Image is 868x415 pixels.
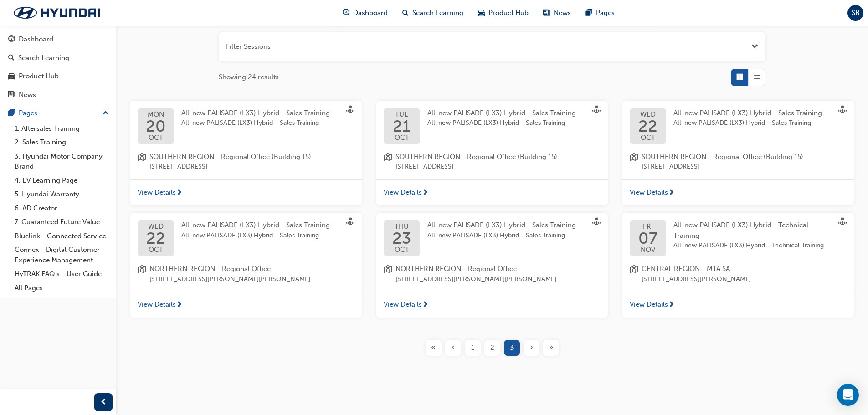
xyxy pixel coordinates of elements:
span: All-new PALISADE (LX3) Hybrid - Sales Training [181,231,330,241]
a: View Details [130,292,362,318]
span: sessionType_FACE_TO_FACE-icon [838,218,847,228]
button: Next page [522,340,541,356]
button: First page [424,340,443,356]
span: NORTHERN REGION - Regional Office [149,264,310,274]
span: View Details [630,187,668,198]
span: location-icon [384,152,392,172]
span: List [754,72,760,82]
button: Pages [4,105,113,122]
span: [STREET_ADDRESS][PERSON_NAME] [642,274,751,285]
span: WED [146,223,165,230]
button: THU23OCTAll-new PALISADE (LX3) Hybrid - Sales TrainingAll-new PALISADE (LX3) Hybrid - Sales Train... [376,213,608,318]
button: WED22OCTAll-new PALISADE (LX3) Hybrid - Sales TrainingAll-new PALISADE (LX3) Hybrid - Sales Train... [130,213,362,318]
span: NOV [638,246,657,253]
button: WED22OCTAll-new PALISADE (LX3) Hybrid - Sales TrainingAll-new PALISADE (LX3) Hybrid - Sales Train... [622,101,854,206]
a: View Details [376,292,608,318]
span: car-icon [8,72,15,81]
span: News [554,8,571,18]
a: All Pages [11,281,113,295]
a: location-iconNORTHERN REGION - Regional Office[STREET_ADDRESS][PERSON_NAME][PERSON_NAME] [384,264,601,284]
span: SB [852,8,860,18]
a: 2. Sales Training [11,135,113,149]
a: Product Hub [4,68,113,85]
a: 4. EV Learning Page [11,174,113,188]
span: SOUTHERN REGION - Regional Office (Building 15) [395,152,557,162]
span: THU [392,223,411,230]
a: location-iconSOUTHERN REGION - Regional Office (Building 15)[STREET_ADDRESS] [630,152,847,172]
a: WED22OCTAll-new PALISADE (LX3) Hybrid - Sales TrainingAll-new PALISADE (LX3) Hybrid - Sales Training [630,108,847,144]
span: All-new PALISADE (LX3) Hybrid - Sales Training [673,109,822,117]
a: location-iconNORTHERN REGION - Regional Office[STREET_ADDRESS][PERSON_NAME][PERSON_NAME] [138,264,354,284]
span: search-icon [8,54,15,62]
a: 1. Aftersales Training [11,122,113,136]
span: 3 [510,343,514,353]
span: pages-icon [586,7,592,19]
div: Open Intercom Messenger [837,384,859,406]
span: OCT [393,134,411,141]
a: View Details [376,179,608,206]
a: THU23OCTAll-new PALISADE (LX3) Hybrid - Sales TrainingAll-new PALISADE (LX3) Hybrid - Sales Training [384,220,601,256]
a: News [4,87,113,103]
button: Previous page [443,340,463,356]
span: View Details [138,299,176,310]
span: NORTHERN REGION - Regional Office [395,264,556,274]
span: next-icon [422,189,429,197]
span: OCT [638,134,657,141]
span: All-new PALISADE (LX3) Hybrid - Technical Training [673,221,808,240]
span: next-icon [422,301,429,309]
span: sessionType_FACE_TO_FACE-icon [592,218,601,228]
a: news-iconNews [536,4,578,22]
span: sessionType_FACE_TO_FACE-icon [346,218,354,228]
span: 20 [146,118,166,134]
span: MON [146,111,166,118]
span: FRI [638,223,657,230]
a: search-iconSearch Learning [395,4,471,22]
span: 07 [638,230,657,246]
span: All-new PALISADE (LX3) Hybrid - Sales Training [181,118,330,128]
a: Trak [5,3,109,22]
span: All-new PALISADE (LX3) Hybrid - Sales Training [181,221,330,229]
a: Dashboard [4,31,113,48]
span: prev-icon [100,397,107,408]
a: car-iconProduct Hub [471,4,536,22]
span: View Details [138,187,176,198]
a: HyTRAK FAQ's - User Guide [11,267,113,281]
a: guage-iconDashboard [335,4,395,22]
span: sessionType_FACE_TO_FACE-icon [592,106,601,116]
span: › [530,343,533,353]
button: MON20OCTAll-new PALISADE (LX3) Hybrid - Sales TrainingAll-new PALISADE (LX3) Hybrid - Sales Train... [130,101,362,206]
span: news-icon [543,7,550,19]
a: 6. AD Creator [11,201,113,215]
span: All-new PALISADE (LX3) Hybrid - Technical Training [673,241,832,251]
button: TUE21OCTAll-new PALISADE (LX3) Hybrid - Sales TrainingAll-new PALISADE (LX3) Hybrid - Sales Train... [376,101,608,206]
a: FRI07NOVAll-new PALISADE (LX3) Hybrid - Technical TrainingAll-new PALISADE (LX3) Hybrid - Technic... [630,220,847,256]
span: Product Hub [488,8,529,18]
span: next-icon [668,189,675,197]
button: DashboardSearch LearningProduct HubNews [4,29,113,105]
span: location-icon [138,152,146,172]
span: [STREET_ADDRESS] [395,162,557,172]
span: next-icon [176,189,183,197]
button: Page 2 [483,340,502,356]
span: « [431,343,436,353]
button: FRI07NOVAll-new PALISADE (LX3) Hybrid - Technical TrainingAll-new PALISADE (LX3) Hybrid - Technic... [622,213,854,318]
span: Showing 24 results [219,72,279,82]
span: All-new PALISADE (LX3) Hybrid - Sales Training [427,109,576,117]
div: Dashboard [19,34,53,45]
span: CENTRAL REGION - MTA SA [642,264,751,274]
a: Connex - Digital Customer Experience Management [11,243,113,267]
span: guage-icon [343,7,349,19]
span: All-new PALISADE (LX3) Hybrid - Sales Training [427,221,576,229]
span: OCT [146,246,165,253]
span: OCT [392,246,411,253]
a: 7. Guaranteed Future Value [11,215,113,229]
span: SOUTHERN REGION - Regional Office (Building 15) [149,152,311,162]
span: Search Learning [412,8,463,18]
button: SB [847,5,863,21]
span: SOUTHERN REGION - Regional Office (Building 15) [642,152,803,162]
a: location-iconSOUTHERN REGION - Regional Office (Building 15)[STREET_ADDRESS] [384,152,601,172]
span: location-icon [138,264,146,284]
a: 3. Hyundai Motor Company Brand [11,149,113,174]
span: location-icon [630,152,638,172]
span: [STREET_ADDRESS] [149,162,311,172]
